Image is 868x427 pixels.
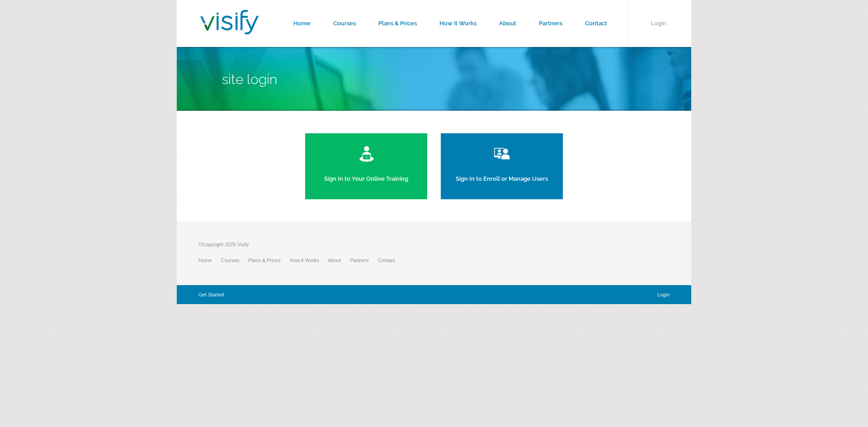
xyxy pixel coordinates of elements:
img: training [359,145,374,163]
a: Home [198,258,221,263]
a: Sign In to Enroll or Manage Users [441,133,563,199]
span: Site Login [222,71,277,87]
a: Plans & Prices [248,258,290,263]
a: Partners [350,258,378,263]
a: Contact [378,258,404,263]
img: Visify Training [200,10,259,34]
p: © [198,240,404,253]
a: How it Works [290,258,328,263]
a: About [328,258,350,263]
span: Copyright 2025 Visify [202,242,249,247]
a: Sign In to Your Online Training [305,133,427,199]
a: Login [657,292,670,297]
a: Get Started [198,292,224,297]
a: Courses [221,258,248,263]
a: Visify Training [200,24,259,37]
img: manage users [492,145,512,163]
